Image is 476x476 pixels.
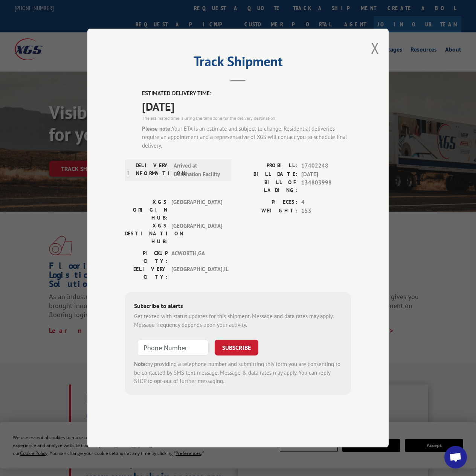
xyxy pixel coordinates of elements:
[238,198,297,207] label: PIECES:
[171,222,222,246] span: [GEOGRAPHIC_DATA]
[444,446,467,468] div: Open chat
[171,249,222,265] span: ACWORTH , GA
[125,56,351,70] h2: Track Shipment
[142,89,351,98] label: ESTIMATED DELIVERY TIME:
[301,207,351,215] span: 153
[142,125,351,150] div: Your ETA is an estimate and subject to change. Residential deliveries require an appointment and ...
[301,178,351,194] span: 134803998
[238,170,297,179] label: BILL DATE:
[134,360,147,368] strong: Note:
[215,340,258,355] button: SUBSCRIBE
[174,162,224,178] span: Arrived at Destination Facility
[171,265,222,281] span: [GEOGRAPHIC_DATA] , IL
[371,38,379,58] button: Close modal
[125,249,168,265] label: PICKUP CITY:
[127,162,170,178] label: DELIVERY INFORMATION:
[137,340,209,355] input: Phone Number
[238,178,297,194] label: BILL OF LADING:
[238,207,297,215] label: WEIGHT:
[134,301,342,312] div: Subscribe to alerts
[142,125,172,132] strong: Please note:
[238,162,297,170] label: PROBILL:
[301,170,351,179] span: [DATE]
[301,162,351,170] span: 17402248
[125,222,168,246] label: XGS DESTINATION HUB:
[142,98,351,115] span: [DATE]
[125,198,168,222] label: XGS ORIGIN HUB:
[301,198,351,207] span: 4
[125,265,168,281] label: DELIVERY CITY:
[134,312,342,329] div: Get texted with status updates for this shipment. Message and data rates may apply. Message frequ...
[142,115,351,122] div: The estimated time is using the time zone for the delivery destination.
[134,360,342,386] div: by providing a telephone number and submitting this form you are consenting to be contacted by SM...
[171,198,222,222] span: [GEOGRAPHIC_DATA]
